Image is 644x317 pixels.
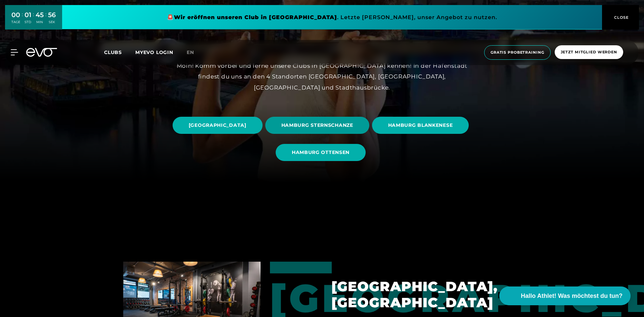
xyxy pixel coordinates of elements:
[612,14,629,20] span: CLOSE
[561,49,617,55] span: Jetzt Mitglied werden
[491,50,544,55] span: Gratis Probetraining
[331,278,521,311] h2: [GEOGRAPHIC_DATA], [GEOGRAPHIC_DATA]
[104,49,122,55] span: Clubs
[187,49,202,56] a: en
[265,112,372,139] a: HAMBURG STERNSCHANZE
[187,49,194,55] span: en
[388,122,453,129] span: HAMBURG BLANKENESE
[602,5,639,30] button: CLOSE
[372,112,472,139] a: HAMBURG BLANKENESE
[499,286,631,305] button: Hallo Athlet! Was möchtest du tun?
[45,11,46,29] div: :
[25,20,31,24] div: STD
[48,20,56,24] div: SEK
[36,20,44,24] div: MIN
[11,20,20,24] div: TAGE
[553,45,625,60] a: Jetzt Mitglied werden
[276,139,368,166] a: HAMBURG OTTENSEN
[173,112,265,139] a: [GEOGRAPHIC_DATA]
[11,10,20,20] div: 00
[482,45,553,60] a: Gratis Probetraining
[48,10,56,20] div: 56
[104,49,135,55] a: Clubs
[189,122,246,129] span: [GEOGRAPHIC_DATA]
[36,10,44,20] div: 45
[33,11,34,29] div: :
[521,292,623,301] span: Hallo Athlet! Was möchtest du tun?
[22,11,23,29] div: :
[135,49,173,55] a: MYEVO LOGIN
[25,10,31,20] div: 01
[281,122,353,129] span: HAMBURG STERNSCHANZE
[292,149,350,156] span: HAMBURG OTTENSEN
[171,60,473,93] div: Moin! Komm vorbei und lerne unsere Clubs in [GEOGRAPHIC_DATA] kennen! In der Hafenstadt findest d...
